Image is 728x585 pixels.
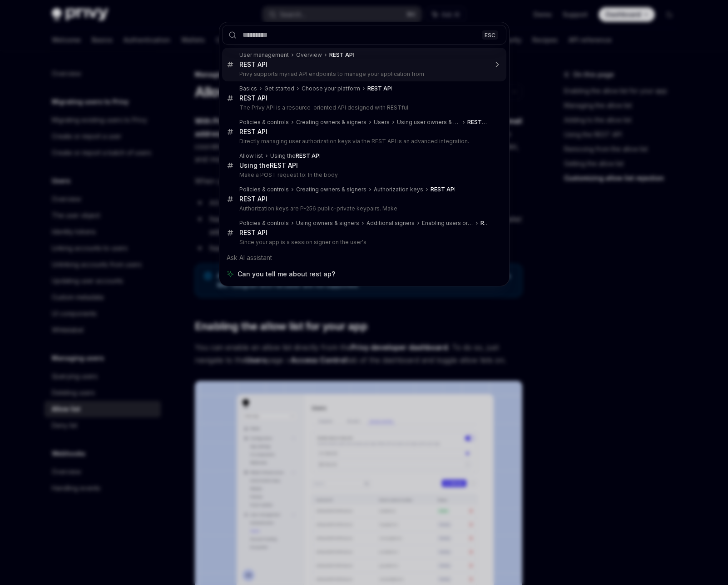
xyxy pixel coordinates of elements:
[239,51,289,59] div: User management
[366,220,415,227] div: Additional signers
[431,186,456,193] div: I
[270,161,296,169] b: REST AP
[239,119,289,126] div: Policies & controls
[374,186,423,193] div: Authorization keys
[239,128,266,135] b: REST AP
[239,94,266,102] b: REST AP
[374,119,390,126] div: Users
[239,60,267,69] div: I
[239,138,487,145] p: Directly managing user authorization keys via the REST API is an advanced integration.
[239,239,487,246] p: Since your app is a session signer on the user's
[239,186,289,193] div: Policies & controls
[264,85,294,92] div: Get started
[239,104,487,111] p: The Privy API is a resource-oriented API designed with RESTful
[239,229,267,237] div: I
[422,220,474,227] div: Enabling users or servers to execute transactions
[239,152,263,160] div: Allow list
[296,51,322,59] div: Overview
[296,186,366,193] div: Creating owners & signers
[270,152,321,160] div: Using the I
[480,220,504,226] b: REST AP
[239,229,266,236] b: REST AP
[222,250,506,266] div: Ask AI assistant
[367,85,391,92] b: REST AP
[239,220,289,227] div: Policies & controls
[239,94,267,102] div: I
[239,70,487,78] p: Privy supports myriad API endpoints to manage your application from
[238,270,335,279] span: Can you tell me about rest ap?
[239,195,267,203] div: I
[367,85,392,92] div: I
[296,220,359,227] div: Using owners & signers
[239,195,266,203] b: REST AP
[431,186,454,193] b: REST AP
[482,30,498,40] div: ESC
[239,128,267,136] div: I
[239,161,298,170] div: Using the I
[480,220,487,227] div: I
[302,85,360,92] div: Choose your platform
[239,171,487,179] p: Make a POST request to: In the body
[467,119,491,125] b: REST AP
[397,119,460,126] div: Using user owners & signers
[296,119,366,126] div: Creating owners & signers
[239,60,266,68] b: REST AP
[467,119,487,126] div: I
[329,51,354,59] div: I
[239,205,487,212] p: Authorization keys are P-256 public-private keypairs. Make
[296,152,319,159] b: REST AP
[239,85,257,92] div: Basics
[329,51,353,58] b: REST AP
